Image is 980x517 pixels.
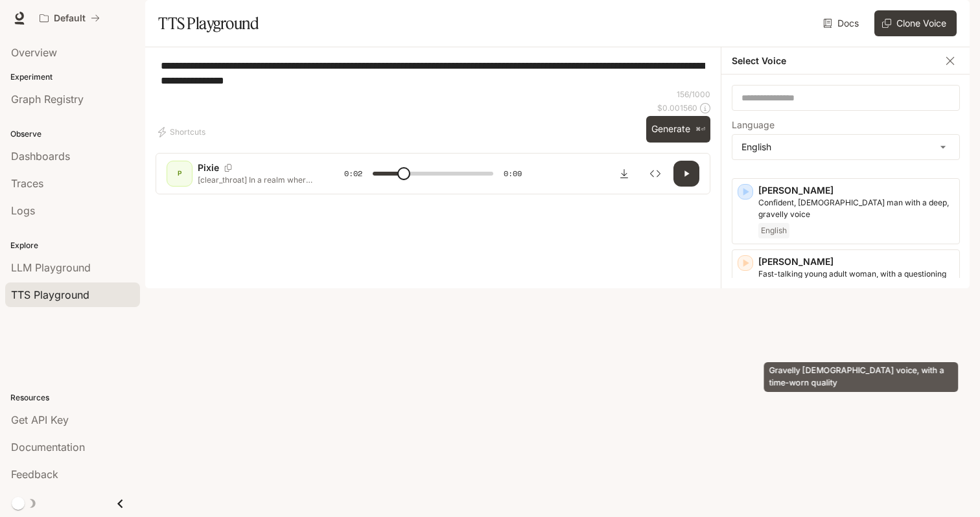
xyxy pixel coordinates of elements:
button: Download audio [611,161,637,187]
span: 0:09 [504,167,522,180]
button: Generate⌘⏎ [646,116,710,143]
a: Docs [821,10,864,36]
div: P [169,163,190,184]
p: Language [732,121,775,130]
p: Default [54,13,86,24]
p: $ 0.001560 [657,102,697,113]
p: [PERSON_NAME] [758,255,954,268]
p: Fast-talking young adult woman, with a questioning and curious tone [758,268,954,292]
button: Clone Voice [874,10,957,36]
div: English [732,135,959,159]
p: Confident, British man with a deep, gravelly voice [758,197,954,220]
p: 156 / 1000 [677,89,710,100]
p: Pixie [198,161,219,174]
button: Shortcuts [156,122,211,143]
button: All workspaces [34,5,106,31]
button: Inspect [642,161,668,187]
div: Gravelly [DEMOGRAPHIC_DATA] voice, with a time-worn quality [764,362,959,392]
button: Copy Voice ID [219,164,237,172]
p: ⌘⏎ [695,126,705,133]
p: [clear_throat] In a realm where magic flows like rivers and dragons soar through crimson skies, a... [198,174,313,185]
p: [PERSON_NAME] [758,184,954,197]
h1: TTS Playground [158,10,259,36]
span: 0:02 [344,167,362,180]
span: English [758,223,789,238]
